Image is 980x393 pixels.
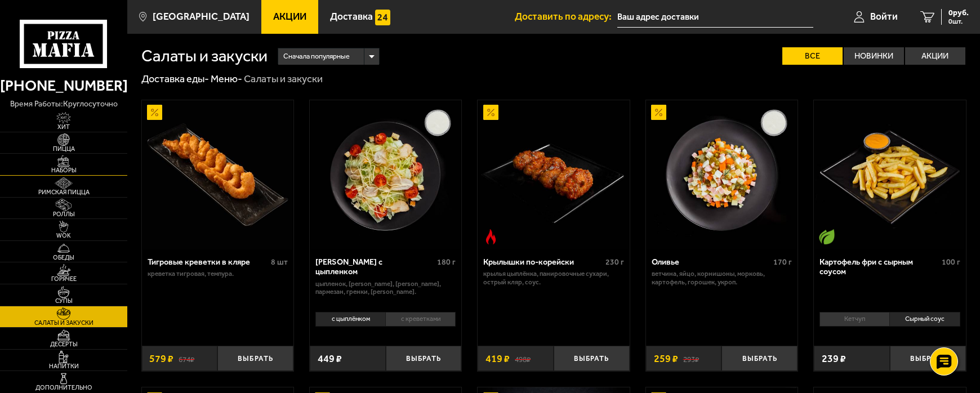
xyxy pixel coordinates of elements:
a: Салат Цезарь с цыпленком [310,100,461,250]
span: 230 г [605,257,624,267]
span: [GEOGRAPHIC_DATA] [153,12,250,21]
div: 0 [310,309,461,338]
img: Тигровые креветки в кляре [143,100,293,250]
button: Выбрать [554,346,630,370]
li: Кетчуп [819,312,889,327]
li: с креветками [385,312,456,327]
li: Сырный соус [889,312,960,327]
img: 15daf4d41897b9f0e9f617042186c801.svg [375,10,390,25]
span: 239 ₽ [822,354,846,364]
button: Выбрать [890,346,966,370]
span: Войти [870,12,898,21]
button: Выбрать [217,346,293,370]
img: Оливье [647,100,797,250]
a: АкционныйТигровые креветки в кляре [142,100,293,250]
img: Острое блюдо [483,229,498,244]
button: Выбрать [386,346,462,370]
s: 674 ₽ [179,354,194,364]
p: ветчина, яйцо, корнишоны, морковь, картофель, горошек, укроп. [652,270,792,286]
span: 419 ₽ [485,354,510,364]
img: Крылышки по-корейски [479,100,629,250]
a: Меню- [211,73,242,85]
div: [PERSON_NAME] с цыпленком [315,257,434,277]
div: Оливье [652,257,770,267]
button: Выбрать [721,346,798,370]
span: Сначала популярные [283,47,350,66]
img: Картофель фри с сырным соусом [815,100,965,250]
span: 0 шт. [948,18,969,25]
span: 180 г [437,257,456,267]
a: АкционныйОливье [646,100,798,250]
span: Акции [273,12,306,21]
img: Акционный [651,105,666,120]
div: Крылышки по-корейски [483,257,602,267]
a: Вегетарианское блюдоКартофель фри с сырным соусом [814,100,965,250]
span: 0 руб. [948,9,969,17]
span: 449 ₽ [318,354,342,364]
a: Доставка еды- [141,73,209,85]
span: 170 г [773,257,792,267]
p: креветка тигровая, темпура. [148,270,288,278]
input: Ваш адрес доставки [617,7,813,28]
span: 259 ₽ [654,354,678,364]
label: Новинки [844,47,904,65]
span: 100 г [942,257,960,267]
div: Картофель фри с сырным соусом [819,257,938,277]
span: 579 ₽ [149,354,173,364]
img: Акционный [147,105,162,120]
h1: Салаты и закуски [141,48,268,64]
span: 8 шт [271,257,288,267]
img: Акционный [483,105,498,120]
label: Акции [905,47,965,65]
div: Тигровые креветки в кляре [148,257,268,267]
span: Доставка [330,12,373,21]
div: 0 [814,309,965,338]
div: Салаты и закуски [244,73,323,86]
s: 293 ₽ [683,354,699,364]
p: крылья цыплёнка, панировочные сухари, острый кляр, соус. [483,270,623,286]
a: АкционныйОстрое блюдоКрылышки по-корейски [478,100,629,250]
li: с цыплёнком [315,312,385,327]
label: Все [782,47,843,65]
p: цыпленок, [PERSON_NAME], [PERSON_NAME], пармезан, гренки, [PERSON_NAME]. [315,280,456,296]
img: Салат Цезарь с цыпленком [311,100,461,250]
s: 498 ₽ [515,354,531,364]
img: Вегетарианское блюдо [819,229,834,244]
span: Доставить по адресу: [515,12,617,21]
